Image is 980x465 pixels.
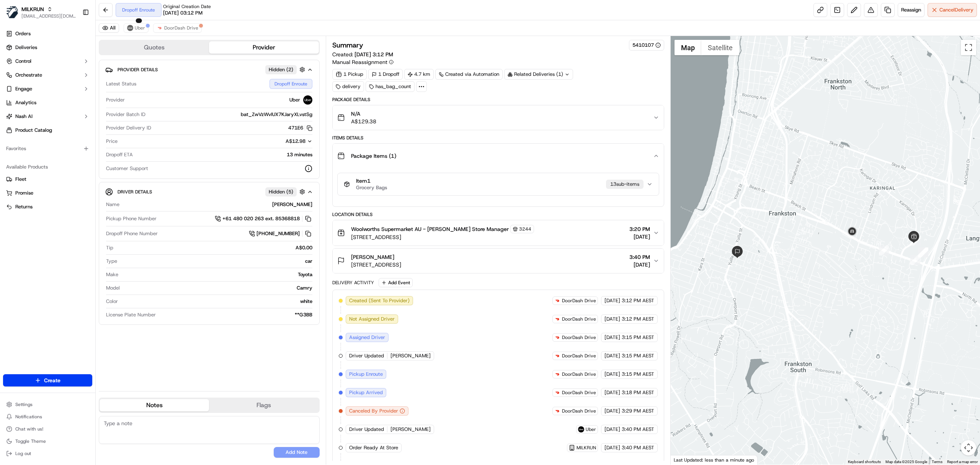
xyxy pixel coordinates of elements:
[349,444,398,451] span: Order Ready At Store
[910,255,920,265] div: 5
[562,353,596,359] span: DoorDash Drive
[256,230,300,237] span: [PHONE_NUMBER]
[135,25,145,31] span: Uber
[604,444,620,451] span: [DATE]
[848,459,881,465] button: Keyboard shortcuts
[3,173,92,185] button: Fleet
[3,411,92,422] button: Notifications
[356,178,387,185] span: Item 1
[106,138,118,145] span: Price
[3,97,92,109] a: Analytics
[351,152,396,160] span: Package Items ( 1 )
[15,30,31,37] span: Orders
[947,460,978,464] a: Report a map error
[622,444,654,451] span: 3:40 PM AEST
[3,448,92,459] button: Log out
[554,371,560,377] img: doordash_logo_v2.png
[163,10,203,16] span: [DATE] 03:12 PM
[604,334,620,341] span: [DATE]
[622,408,654,414] span: 3:29 PM AEST
[6,6,18,18] img: MILKRUN
[332,69,367,80] div: 1 Pickup
[504,69,573,80] div: Related Deliveries (1)
[554,298,560,304] img: doordash_logo_v2.png
[435,69,503,80] a: Created via Automation
[356,185,387,191] span: Grocery Bags
[354,51,393,58] span: [DATE] 3:12 PM
[675,40,701,55] button: Show street map
[577,445,596,451] span: MILKRUN
[604,316,620,323] span: [DATE]
[106,258,117,265] span: Type
[99,23,119,33] button: All
[15,85,32,92] span: Engage
[349,316,395,323] span: Not Assigned Driver
[124,23,149,33] button: Uber
[106,285,120,291] span: Model
[885,460,927,464] span: Map data ©2025 Google
[629,233,650,241] span: [DATE]
[3,142,92,155] div: Favorites
[106,215,157,222] span: Pickup Phone Number
[15,72,42,79] span: Orchestrate
[106,80,136,87] span: Latest Status
[121,271,312,278] div: Toyota
[100,399,209,411] button: Notes
[106,151,133,158] span: Dropoff ETA
[249,229,312,238] a: [PHONE_NUMBER]
[671,455,758,465] div: Last Updated: less than a minute ago
[15,99,36,106] span: Analytics
[15,414,42,420] span: Notifications
[164,25,198,31] span: DoorDash Drive
[136,151,312,158] div: 13 minutes
[632,42,661,49] div: 5410107
[106,201,119,208] span: Name
[554,390,560,396] img: doordash_logo_v2.png
[351,110,376,118] span: N/A
[333,144,664,168] button: Package Items (1)
[215,214,312,223] a: +61 480 020 263 ext. 85368818
[629,225,650,233] span: 3:20 PM
[6,203,89,210] a: Returns
[333,168,664,206] div: Package Items (1)
[961,40,976,55] button: Toggle fullscreen view
[3,399,92,410] button: Settings
[629,253,650,261] span: 3:40 PM
[332,280,374,286] div: Delivery Activity
[6,176,89,183] a: Fleet
[3,3,79,21] button: MILKRUNMILKRUN[EMAIL_ADDRESS][DOMAIN_NAME]
[15,450,31,457] span: Log out
[106,165,148,172] span: Customer Support
[269,66,293,73] span: Hidden ( 2 )
[15,44,37,51] span: Deliveries
[153,23,202,33] button: DoorDash Drive
[562,371,596,377] span: DoorDash Drive
[332,81,364,92] div: delivery
[332,135,664,141] div: Items Details
[3,69,92,81] button: Orchestrate
[351,225,509,233] span: Woolworths Supermarket AU - [PERSON_NAME] Store Manager
[3,424,92,434] button: Chat with us!
[604,389,620,396] span: [DATE]
[3,187,92,199] button: Promise
[303,95,312,105] img: uber-new-logo.jpeg
[901,7,921,13] span: Reassign
[918,247,928,257] div: 4
[622,426,654,433] span: 3:40 PM AEST
[3,124,92,136] a: Product Catalog
[106,97,125,103] span: Provider
[622,334,654,341] span: 3:15 PM AEST
[15,401,33,408] span: Settings
[209,399,318,411] button: Flags
[121,298,312,305] div: white
[106,271,118,278] span: Make
[3,41,92,54] a: Deliveries
[701,40,739,55] button: Show satellite imagery
[349,352,384,359] span: Driver Updated
[118,67,158,73] span: Provider Details
[332,211,664,218] div: Location Details
[961,440,976,455] button: Map camera controls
